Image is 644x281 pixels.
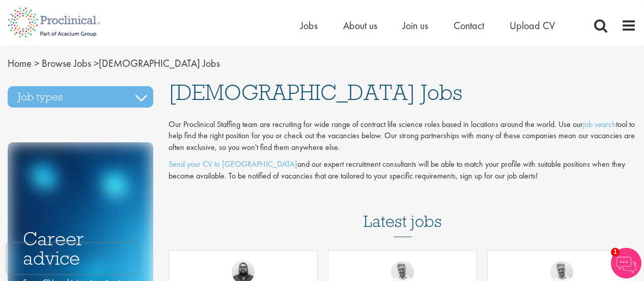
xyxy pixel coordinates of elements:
span: [DEMOGRAPHIC_DATA] Jobs [169,79,462,106]
a: Contact [454,19,484,32]
a: About us [343,19,377,32]
span: > [94,57,99,70]
a: Jobs [300,19,318,32]
p: Our Proclinical Staffing team are recruiting for wide range of contract life science roles based ... [169,119,636,154]
a: breadcrumb link to Browse Jobs [42,57,91,70]
h3: Latest jobs [363,187,442,237]
iframe: reCAPTCHA [7,243,137,274]
h3: Job types [8,86,153,108]
a: breadcrumb link to Home [8,57,32,70]
a: job search [583,119,616,130]
a: Join us [403,19,428,32]
h3: Career advice [23,229,138,268]
a: Send your CV to [GEOGRAPHIC_DATA] [169,159,297,169]
span: > [34,57,39,70]
img: Chatbot [611,248,641,278]
span: 1 [611,248,620,257]
a: Upload CV [510,19,555,32]
span: [DEMOGRAPHIC_DATA] Jobs [8,57,220,70]
p: and our expert recruitment consultants will be able to match your profile with suitable positions... [169,159,636,182]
